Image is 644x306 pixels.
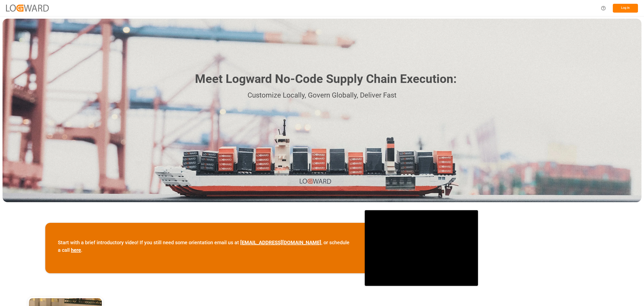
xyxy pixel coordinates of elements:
img: Logward_new_orange.png [6,5,49,11]
a: here [71,247,81,253]
button: Help Center [598,3,609,14]
h1: Meet Logward No-Code Supply Chain Execution: [195,70,457,88]
p: Customize Locally, Govern Globally, Deliver Fast [187,90,457,101]
button: Log In [613,4,638,13]
a: [EMAIL_ADDRESS][DOMAIN_NAME] [240,239,321,246]
p: Start with a brief introductory video! If you still need some orientation email us at , or schedu... [58,239,352,254]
